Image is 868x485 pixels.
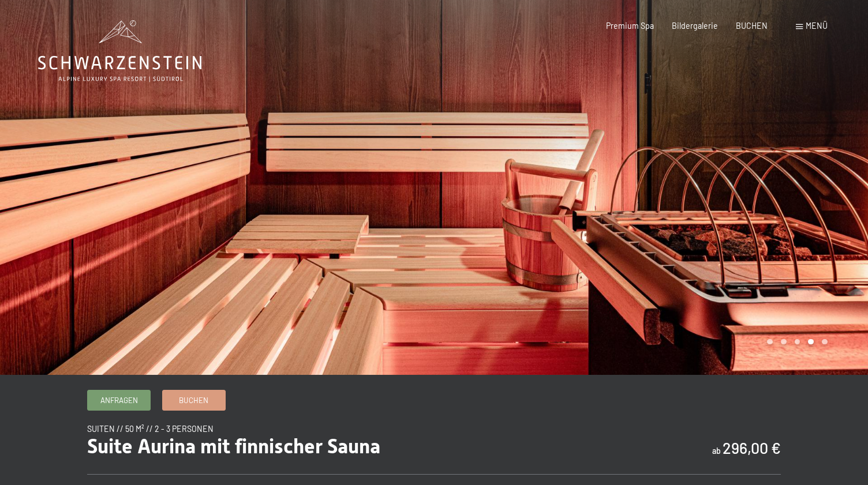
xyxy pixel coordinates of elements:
[179,395,208,405] span: Buchen
[806,21,828,31] span: Menü
[87,424,214,434] span: Suiten // 50 m² // 2 - 3 Personen
[100,395,138,405] span: Anfragen
[723,438,781,457] b: 296,00 €
[88,390,150,409] a: Anfragen
[87,434,380,458] span: Suite Aurina mit finnischer Sauna
[736,21,768,31] a: BUCHEN
[163,390,225,409] a: Buchen
[606,21,654,31] a: Premium Spa
[672,21,718,31] a: Bildergalerie
[712,446,721,456] span: ab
